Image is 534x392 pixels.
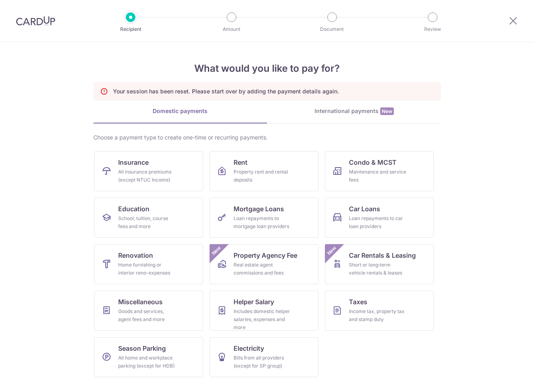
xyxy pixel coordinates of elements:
img: CardUp [16,16,55,26]
a: RentProperty rent and rental deposits [210,151,318,191]
a: MiscellaneousGoods and services, agent fees and more [94,291,203,331]
span: Miscellaneous [118,297,163,307]
span: Helper Salary [234,297,274,307]
div: All insurance premiums (except NTUC Income) [118,168,176,184]
span: New [210,244,223,257]
span: Insurance [118,158,149,167]
div: Maintenance and service fees [349,168,407,184]
p: Review [403,25,462,33]
span: Condo & MCST [349,158,397,167]
span: Car Loans [349,204,380,214]
span: Taxes [349,297,367,307]
div: Bills from all providers (except for SP group) [234,354,291,370]
a: InsuranceAll insurance premiums (except NTUC Income) [94,151,203,191]
div: Domestic payments [93,107,267,115]
div: School, tuition, course fees and more [118,214,176,230]
div: Home furnishing or interior reno-expenses [118,261,176,277]
a: Car Rentals & LeasingShort or long‑term vehicle rentals & leasesNew [325,244,434,284]
p: Recipient [101,25,160,33]
div: International payments [267,107,441,115]
p: Document [302,25,362,33]
span: Electricity [234,344,264,353]
a: Property Agency FeeReal estate agent commissions and feesNew [210,244,318,284]
span: Renovation [118,251,153,260]
div: Income tax, property tax and stamp duty [349,307,407,323]
a: TaxesIncome tax, property tax and stamp duty [325,291,434,331]
a: EducationSchool, tuition, course fees and more [94,198,203,238]
a: Condo & MCSTMaintenance and service fees [325,151,434,191]
p: Your session has been reset. Please start over by adding the payment details again. [113,87,339,95]
span: New [380,107,394,115]
div: Short or long‑term vehicle rentals & leases [349,261,407,277]
span: Mortgage Loans [234,204,284,214]
span: Education [118,204,149,214]
a: RenovationHome furnishing or interior reno-expenses [94,244,203,284]
span: Rent [234,158,248,167]
a: ElectricityBills from all providers (except for SP group) [210,337,318,377]
div: All home and workplace parking (except for HDB) [118,354,176,370]
a: Mortgage LoansLoan repayments to mortgage loan providers [210,198,318,238]
div: Loan repayments to car loan providers [349,214,407,230]
a: Helper SalaryIncludes domestic helper salaries, expenses and more [210,291,318,331]
a: Car LoansLoan repayments to car loan providers [325,198,434,238]
h4: What would you like to pay for? [93,61,441,76]
div: Loan repayments to mortgage loan providers [234,214,291,230]
a: Season ParkingAll home and workplace parking (except for HDB) [94,337,203,377]
span: Car Rentals & Leasing [349,251,416,260]
div: Goods and services, agent fees and more [118,307,176,323]
span: Season Parking [118,344,166,353]
span: New [325,244,338,257]
div: Real estate agent commissions and fees [234,261,291,277]
span: Property Agency Fee [234,251,297,260]
div: Choose a payment type to create one-time or recurring payments. [93,133,441,141]
p: Amount [202,25,261,33]
div: Property rent and rental deposits [234,168,291,184]
div: Includes domestic helper salaries, expenses and more [234,307,291,331]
